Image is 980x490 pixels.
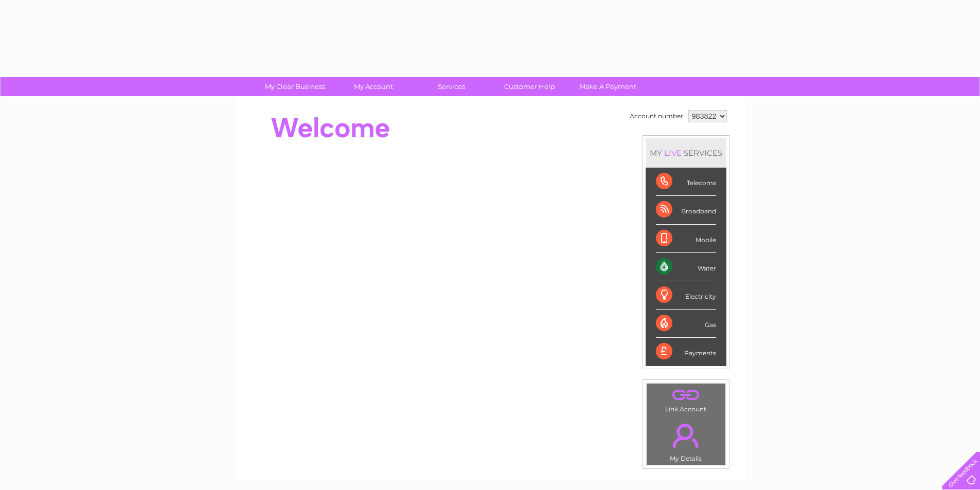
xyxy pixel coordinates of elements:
div: Broadband [656,196,716,224]
a: . [649,418,723,453]
div: LIVE [662,148,684,158]
td: Link Account [646,383,726,415]
div: Electricity [656,281,716,310]
a: My Account [331,77,416,96]
a: Make A Payment [565,77,650,96]
div: Gas [656,310,716,338]
a: Services [409,77,494,96]
div: Telecoms [656,168,716,196]
a: My Clear Business [253,77,337,96]
a: Customer Help [487,77,572,96]
div: Water [656,253,716,281]
div: Mobile [656,225,716,253]
a: . [649,386,723,404]
div: Payments [656,338,716,366]
div: MY SERVICES [646,138,726,168]
td: My Details [646,415,726,465]
td: Account number [627,107,686,125]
